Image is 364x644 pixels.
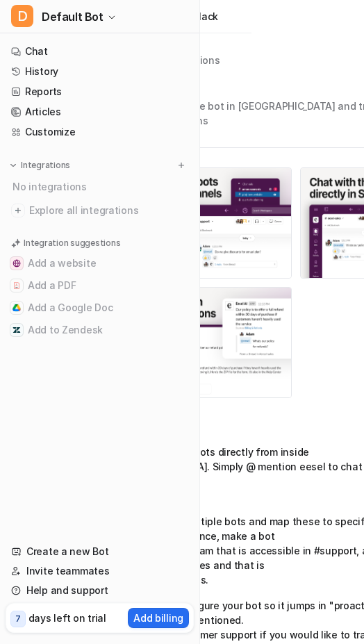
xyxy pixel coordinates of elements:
button: Add a Google DocAdd a Google Doc [6,297,194,319]
img: Add a PDF [13,281,21,290]
p: Add billing [133,611,183,625]
span: Explore all integrations [29,199,188,222]
span: D [11,5,33,27]
p: Integrations [21,160,70,171]
button: Add billing [128,608,189,628]
button: Add to ZendeskAdd to Zendesk [6,319,194,341]
img: Add a website [13,259,21,267]
p: Integration suggestions [24,237,120,249]
a: Articles [6,102,194,122]
img: expand menu [8,160,18,170]
a: Customize [6,122,194,142]
a: Create a new Bot [6,542,194,561]
button: Add a PDFAdd a PDF [6,274,194,297]
img: Add a Google Doc [13,304,21,312]
button: Add a websiteAdd a website [6,252,194,274]
a: Help and support [6,581,194,600]
img: explore all integrations [11,204,25,217]
a: Reports [6,82,194,101]
a: Invite teammates [6,561,194,581]
div: No integrations [8,175,194,198]
img: menu_add.svg [176,160,186,170]
p: 7 [15,613,21,625]
span: Default Bot [42,7,104,26]
button: Integrations [6,158,74,172]
a: History [6,62,194,81]
img: Add to Zendesk [13,326,21,334]
p: days left on trial [28,611,106,625]
a: Explore all integrations [6,201,194,220]
p: Slack [192,10,218,24]
a: Chat [6,42,194,61]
